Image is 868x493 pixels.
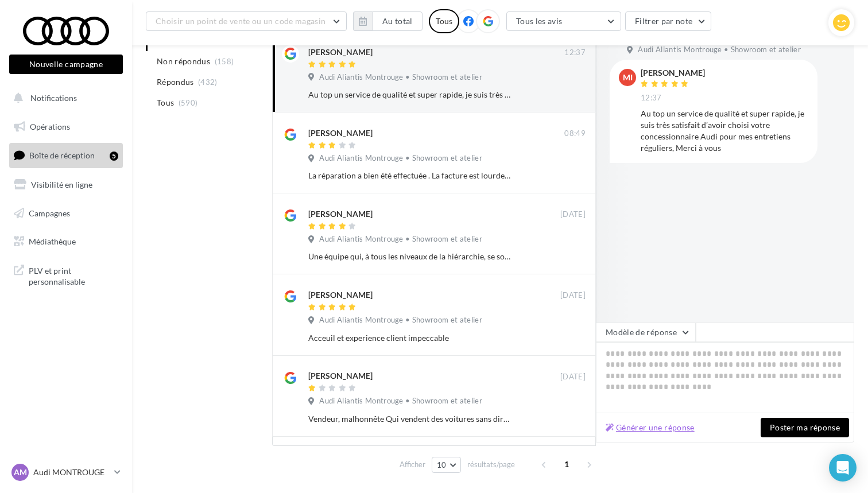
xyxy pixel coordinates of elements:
span: Non répondus [157,56,210,67]
span: Tous les avis [516,16,563,26]
span: PLV et print personnalisable [29,263,118,288]
div: 5 [110,152,118,161]
span: Audi Aliantis Montrouge • Showroom et atelier [319,234,482,244]
div: [PERSON_NAME] [308,127,373,139]
button: Au total [353,11,423,31]
div: [PERSON_NAME] [641,69,705,77]
button: Générer une réponse [601,421,699,434]
button: Choisir un point de vente ou un code magasin [146,11,347,31]
div: [PERSON_NAME] [308,46,373,58]
div: [PERSON_NAME] [308,289,373,301]
a: Visibilité en ligne [7,173,125,197]
a: AM Audi MONTROUGE [9,461,123,483]
span: mi [623,72,633,83]
button: Notifications [7,86,121,110]
span: Audi Aliantis Montrouge • Showroom et atelier [319,72,482,83]
span: Audi Aliantis Montrouge • Showroom et atelier [638,45,801,55]
span: (432) [198,77,218,87]
span: (158) [215,57,234,66]
span: Audi Aliantis Montrouge • Showroom et atelier [319,396,482,406]
a: PLV et print personnalisable [7,258,125,292]
span: AM [14,467,27,478]
button: Modèle de réponse [596,323,696,342]
div: [PERSON_NAME] [308,208,373,220]
button: Au total [373,11,423,31]
span: résultats/page [467,459,515,470]
a: Campagnes [7,201,125,226]
span: Afficher [400,459,425,470]
a: Opérations [7,115,125,139]
div: Une équipe qui, à tous les niveaux de la hiérarchie, se soucie du client, en particulier face aux... [308,251,511,262]
div: La réparation a bien été effectuée . La facture est lourde: prestations 577€ HT dont 330 HT pour ... [308,170,511,181]
span: Tous [157,97,174,108]
span: 08:49 [564,129,586,139]
button: Nouvelle campagne [9,55,123,74]
button: Poster ma réponse [761,418,849,437]
a: Boîte de réception5 [7,143,125,168]
span: Répondus [157,76,194,88]
button: 10 [432,457,461,473]
div: Acceuil et experience client impeccable [308,332,511,344]
span: Choisir un point de vente ou un code magasin [156,16,325,26]
span: Médiathèque [29,236,76,246]
span: 1 [557,455,576,473]
div: Au top un service de qualité et super rapide, je suis très satisfait d’avoir choisi votre concess... [641,108,808,154]
div: Open Intercom Messenger [829,454,857,482]
span: 10 [437,460,447,469]
button: Tous les avis [506,11,621,31]
span: Opérations [30,122,70,131]
span: Boîte de réception [29,150,95,160]
span: Notifications [30,93,77,103]
a: Médiathèque [7,230,125,254]
button: Filtrer par note [625,11,712,31]
span: Visibilité en ligne [31,180,92,189]
span: [DATE] [560,372,586,382]
span: [DATE] [560,290,586,301]
span: Audi Aliantis Montrouge • Showroom et atelier [319,153,482,164]
span: 12:37 [641,93,662,103]
div: Au top un service de qualité et super rapide, je suis très satisfait d’avoir choisi votre concess... [308,89,511,100]
div: [PERSON_NAME] [308,370,373,382]
span: (590) [179,98,198,107]
span: Audi Aliantis Montrouge • Showroom et atelier [319,315,482,325]
div: Vendeur, malhonnête Qui vendent des voitures sans dire la provenance. Je déconseille vivement le ... [308,413,511,425]
span: 12:37 [564,48,586,58]
span: Campagnes [29,208,70,218]
span: [DATE] [560,209,586,220]
div: Tous [429,9,459,33]
p: Audi MONTROUGE [33,467,110,478]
